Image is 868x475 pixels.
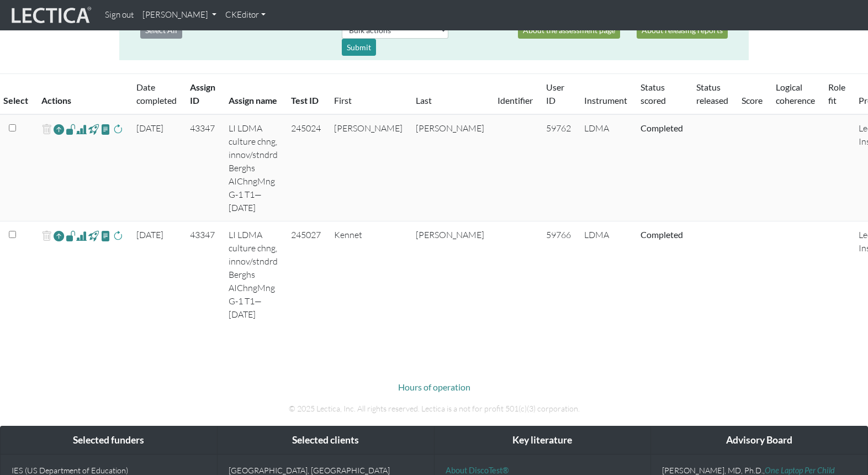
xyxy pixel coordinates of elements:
[641,123,683,133] a: Completed = assessment has been completed; CS scored = assessment has been CLAS scored; LS scored...
[113,229,123,242] span: rescore
[578,114,634,221] td: LDMA
[641,82,666,105] a: Status scored
[1,426,217,455] div: Selected funders
[651,426,867,455] div: Advisory Board
[76,229,87,242] span: Analyst score
[88,229,99,242] span: view
[130,114,183,221] td: [DATE]
[183,74,222,115] th: Assign ID
[765,466,835,475] a: One Laptop Per Child
[128,403,740,415] p: © 2025 Lectica, Inc. All rights reserved. Lectica is a not for profit 501(c)(3) corporation.
[409,114,491,221] td: [PERSON_NAME]
[100,229,111,242] span: view
[539,114,578,221] td: 59762
[35,74,130,115] th: Actions
[183,221,222,328] td: 43347
[284,74,327,115] th: Test ID
[416,95,432,105] a: Last
[130,221,183,328] td: [DATE]
[641,229,683,240] a: Completed = assessment has been completed; CS scored = assessment has been CLAS scored; LS scored...
[828,82,845,105] a: Role fit
[584,95,627,105] a: Instrument
[221,4,270,26] a: CKEditor
[662,466,856,475] p: [PERSON_NAME], MD, Ph.D.,
[9,5,92,26] img: lecticalive
[54,228,64,244] a: Reopen
[138,4,221,26] a: [PERSON_NAME]
[100,4,138,26] a: Sign out
[446,466,509,475] a: About DiscoTest®
[696,82,728,105] a: Status released
[546,82,564,105] a: User ID
[409,221,491,328] td: [PERSON_NAME]
[497,95,533,105] a: Identifier
[539,221,578,328] td: 59766
[66,123,76,135] span: view
[88,123,99,135] span: view
[183,114,222,221] td: 43347
[398,382,470,392] a: Hours of operation
[41,228,52,244] span: delete
[284,221,327,328] td: 245027
[776,82,815,105] a: Logical coherence
[578,221,634,328] td: LDMA
[100,123,111,135] span: view
[12,466,206,475] p: IES (US Department of Education)
[218,426,434,455] div: Selected clients
[284,114,327,221] td: 245024
[76,123,87,136] span: Analyst score
[54,122,64,138] a: Reopen
[342,39,376,56] div: Submit
[742,95,763,105] a: Score
[222,74,284,115] th: Assign name
[327,114,409,221] td: [PERSON_NAME]
[334,95,352,105] a: First
[113,123,123,136] span: rescore
[229,466,423,475] p: [GEOGRAPHIC_DATA], [GEOGRAPHIC_DATA]
[41,122,52,138] span: delete
[136,82,177,105] a: Date completed
[66,229,76,242] span: view
[435,426,651,455] div: Key literature
[222,221,284,328] td: LI LDMA culture chng, innov/stndrd Berghs AIChngMng G-1 T1—[DATE]
[327,221,409,328] td: Kennet
[222,114,284,221] td: LI LDMA culture chng, innov/stndrd Berghs AIChngMng G-1 T1—[DATE]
